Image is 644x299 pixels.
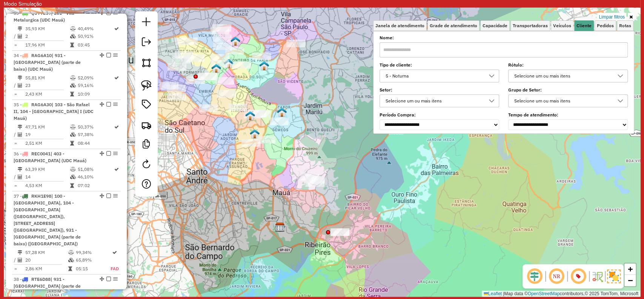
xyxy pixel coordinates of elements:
em: Alterar sequência das rotas [100,53,104,57]
td: 17,96 KM [25,41,69,49]
em: Opções [113,53,118,57]
i: Distância Total [18,250,22,255]
span: 38 - [14,276,81,296]
td: = [14,90,17,98]
label: Setor: [380,87,499,93]
td: / [14,256,17,264]
span: − [628,276,633,285]
span: Cliente [576,23,592,28]
label: Período Compra: [380,112,499,118]
i: Distância Total [18,167,22,172]
a: Leaflet [484,291,502,296]
span: 34 - [14,53,81,72]
a: Ocultar filtros [628,13,634,21]
td: 99,34% [75,249,111,256]
td: 57,28 KM [25,249,68,256]
em: Finalizar rota [106,277,111,281]
td: 52,09% [77,74,114,82]
td: 63,39 KM [25,166,69,173]
span: | 403 - [GEOGRAPHIC_DATA] (UDC Mauá) [14,151,86,163]
span: | 100 - [GEOGRAPHIC_DATA], 104 - [GEOGRAPHIC_DATA] ([GEOGRAPHIC_DATA]), [STREET_ADDRESS] ([GEOGRA... [14,193,81,246]
td: 51,08% [77,166,114,173]
td: 59,16% [77,82,114,89]
a: Zoom in [624,263,636,275]
td: 20 [25,256,68,264]
span: Grade de atendimento [430,23,477,28]
td: 57,38% [77,131,114,138]
img: 617 UDC Light WCL Vila Matilde [231,36,240,46]
em: Opções [113,151,118,156]
td: 35,93 KM [25,25,69,33]
i: % de utilização do peso [70,167,75,172]
span: Capacidade [483,23,507,28]
i: % de utilização do peso [70,76,75,80]
td: / [14,131,17,138]
img: 616 UDC Light WCL São Mateus [250,129,260,139]
i: Rota otimizada [114,167,119,172]
span: 36 - [14,151,86,163]
i: Total de Atividades [18,258,22,262]
td: 03:45 [77,41,114,49]
td: 55,81 KM [25,74,69,82]
i: Distância Total [18,76,22,80]
img: Exibir/Ocultar setores [607,270,621,283]
label: Rótulo: [508,62,628,68]
div: Atividade não roteirizada - KNIGHTS PUB [198,73,217,80]
i: Rota otimizada [114,26,119,31]
span: | 103 - São Rafael II, 104 - [GEOGRAPHIC_DATA] I (UDC Mauá) [14,102,94,121]
a: Criar rota [138,117,155,133]
i: Total de Atividades [18,175,22,179]
em: Alterar sequência das rotas [100,194,104,198]
td: = [14,41,17,49]
span: | 931 - [GEOGRAPHIC_DATA] (parte de baixo) (UDC Mauá) [14,276,81,296]
em: Alterar sequência das rotas [100,151,104,156]
td: 08:44 [77,139,114,147]
td: FAD [110,265,119,273]
a: Zoom out [624,275,636,286]
td: / [14,82,17,89]
div: Selecione um ou mais itens [383,95,484,107]
td: 2,51 KM [25,139,69,147]
img: 611 UDC Light WCL Cidade Líder [259,61,269,71]
i: % de utilização da cubagem [70,175,75,179]
a: Nova sessão e pesquisa [139,14,154,31]
span: 33 - [14,10,74,23]
span: REC0041 [31,151,51,156]
img: 615 UDC Light WCL Jardim Brasília [224,59,234,68]
div: Map data © contributors,© 2025 TomTom, Microsoft [482,291,640,297]
i: Tempo total em rota [70,43,74,47]
i: % de utilização do peso [70,26,75,31]
td: / [14,33,17,40]
em: Alterar sequência das rotas [100,277,104,281]
label: Grupo de Setor: [508,87,628,93]
img: Fluxo de ruas [591,270,603,282]
td: 14 [25,173,69,181]
td: 10:09 [77,90,114,98]
span: + [628,264,633,274]
a: Criar modelo [139,136,154,153]
span: Pedidos [597,23,614,28]
i: Tempo total em rota [70,92,74,96]
img: 613 UDC Light WCL São Mateus ll [277,107,287,117]
span: RTE6D88 [31,276,51,282]
label: Tipo de cliente: [380,62,499,68]
td: 65,89% [75,256,111,264]
i: % de utilização da cubagem [70,34,75,39]
em: Finalizar rota [106,102,111,107]
em: Opções [113,277,118,281]
td: 2,86 KM [25,265,68,273]
td: / [14,173,17,181]
i: Tempo total em rota [70,141,74,146]
td: 50,37% [77,123,114,131]
div: 5 - Noturna [383,70,484,82]
span: | [503,291,504,296]
em: Finalizar rota [106,53,111,57]
label: Nome: [380,34,628,41]
span: RKH1E98 [31,193,51,199]
a: Exportar sessão [139,34,154,51]
td: = [14,182,17,189]
div: Selecione um ou mais itens [512,70,613,82]
span: RAG6A10 [31,53,52,58]
img: Criar rota [141,120,152,130]
img: CDD Maua [275,222,285,232]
